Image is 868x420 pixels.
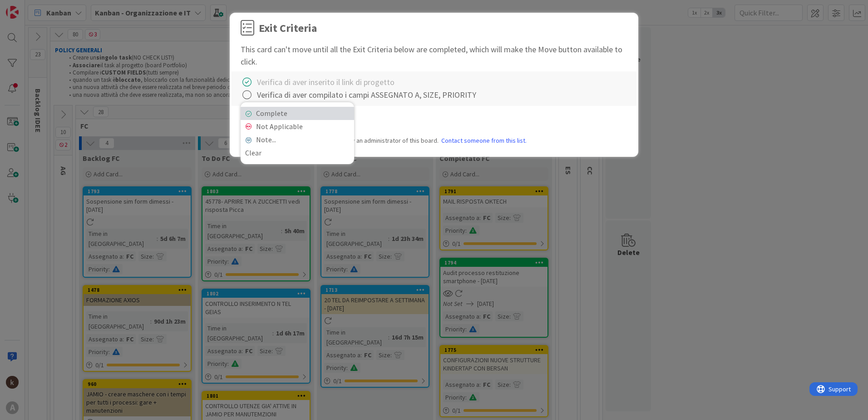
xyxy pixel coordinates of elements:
div: Exit Criteria [259,20,317,36]
div: Note: Exit Criteria is a board setting set by an administrator of this board. [241,136,627,145]
a: Complete [241,107,354,120]
a: Clear [241,146,354,160]
div: Verifica di aver inserito il link di progetto [257,76,395,88]
div: Verifica di aver compilato i campi ASSEGNATO A, SIZE, PRIORITY [257,89,476,101]
a: Note... [241,133,354,146]
a: Not Applicable [241,120,354,133]
span: Support [19,1,41,12]
a: Contact someone from this list. [441,136,527,145]
div: This card can't move until all the Exit Criteria below are completed, which will make the Move bu... [241,43,627,68]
